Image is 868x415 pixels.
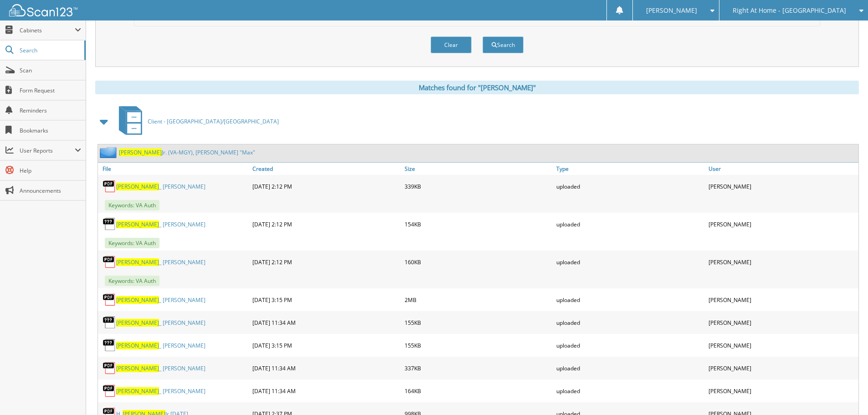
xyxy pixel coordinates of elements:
span: Keywords: VA Auth [105,200,159,210]
a: Client - [GEOGRAPHIC_DATA]/[GEOGRAPHIC_DATA] [113,103,279,139]
img: generic.png [103,316,116,329]
span: Announcements [20,187,81,195]
div: [DATE] 2:12 PM [250,177,402,195]
div: 164KB [402,382,555,400]
span: Help [20,167,81,174]
span: Cabinets [20,26,75,34]
div: [PERSON_NAME] [706,291,858,309]
div: [PERSON_NAME] [706,177,858,195]
span: Keywords: VA Auth [105,238,159,248]
span: Scan [20,67,81,74]
span: Reminders [20,107,81,114]
div: uploaded [554,177,706,195]
div: uploaded [554,359,706,377]
img: PDF.png [103,179,116,193]
div: [DATE] 2:12 PM [250,253,402,271]
div: 154KB [402,215,555,233]
div: [PERSON_NAME] [706,359,858,377]
div: 155KB [402,336,555,354]
a: File [98,163,250,175]
div: uploaded [554,382,706,400]
img: generic.png [103,338,116,352]
div: [DATE] 3:15 PM [250,291,402,309]
div: uploaded [554,313,706,332]
a: Created [250,163,402,175]
span: Form Request [20,87,81,94]
div: 337KB [402,359,555,377]
div: [DATE] 2:12 PM [250,215,402,233]
button: Clear [431,36,472,53]
div: Matches found for "[PERSON_NAME]" [95,81,859,94]
a: [PERSON_NAME]Jr. (VA-MGY), [PERSON_NAME] "Max" [119,149,255,156]
a: [PERSON_NAME]_ [PERSON_NAME] [116,319,205,327]
span: [PERSON_NAME] [119,149,162,156]
div: [DATE] 11:34 AM [250,359,402,377]
span: User Reports [20,147,75,154]
div: [DATE] 11:34 AM [250,313,402,332]
img: scan123-logo-white.svg [9,4,77,16]
div: [PERSON_NAME] [706,382,858,400]
span: [PERSON_NAME] [116,183,159,190]
a: [PERSON_NAME]_ [PERSON_NAME] [116,183,205,190]
iframe: Chat Widget [822,371,868,415]
div: uploaded [554,291,706,309]
span: [PERSON_NAME] [116,258,159,266]
span: Right At Home - [GEOGRAPHIC_DATA] [733,8,846,13]
a: Size [402,163,555,175]
img: generic.png [103,217,116,231]
div: uploaded [554,336,706,354]
span: [PERSON_NAME] [116,296,159,304]
div: [PERSON_NAME] [706,313,858,332]
div: 155KB [402,313,555,332]
span: Keywords: VA Auth [105,276,159,286]
div: [PERSON_NAME] [706,215,858,233]
span: [PERSON_NAME] [116,319,159,327]
span: [PERSON_NAME] [116,364,159,372]
span: Bookmarks [20,127,81,134]
img: PDF.png [103,384,116,398]
span: Client - [GEOGRAPHIC_DATA]/[GEOGRAPHIC_DATA] [148,118,279,125]
span: [PERSON_NAME] [646,8,697,13]
div: [DATE] 11:34 AM [250,382,402,400]
img: folder2.png [100,147,119,158]
a: [PERSON_NAME]_ [PERSON_NAME] [116,387,205,395]
a: [PERSON_NAME]_ [PERSON_NAME] [116,220,205,228]
button: Search [483,36,524,53]
img: PDF.png [103,255,116,269]
div: 2MB [402,291,555,309]
div: 160KB [402,253,555,271]
div: [PERSON_NAME] [706,253,858,271]
span: Search [20,46,80,54]
a: Type [554,163,706,175]
img: PDF.png [103,361,116,375]
div: 339KB [402,177,555,195]
a: [PERSON_NAME]_ [PERSON_NAME] [116,364,205,372]
a: User [706,163,858,175]
div: [PERSON_NAME] [706,336,858,354]
span: [PERSON_NAME] [116,387,159,395]
span: [PERSON_NAME] [116,342,159,349]
span: [PERSON_NAME] [116,220,159,228]
a: [PERSON_NAME]_ [PERSON_NAME] [116,296,205,304]
div: uploaded [554,253,706,271]
a: [PERSON_NAME]_ [PERSON_NAME] [116,258,205,266]
img: PDF.png [103,293,116,307]
a: [PERSON_NAME]_ [PERSON_NAME] [116,342,205,349]
div: [DATE] 3:15 PM [250,336,402,354]
div: uploaded [554,215,706,233]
